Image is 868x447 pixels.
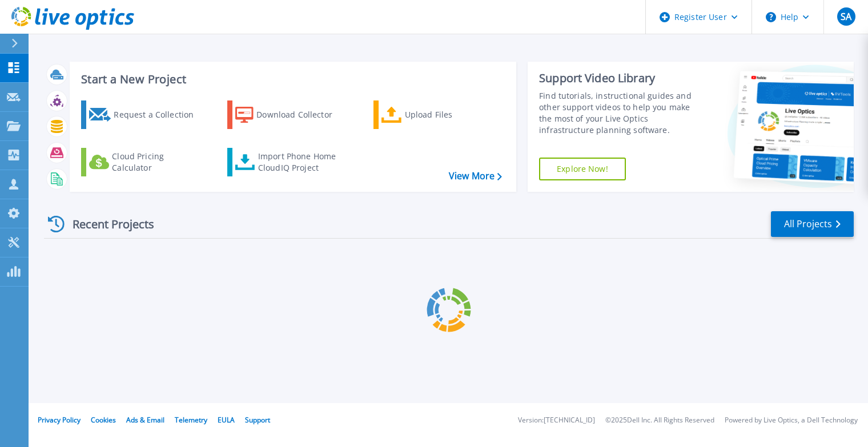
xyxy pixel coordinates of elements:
[126,415,164,425] a: Ads & Email
[91,415,116,425] a: Cookies
[841,12,851,21] span: SA
[38,415,81,425] a: Privacy Policy
[539,90,703,136] div: Find tutorials, instructional guides and other support videos to help you make the most of your L...
[81,73,501,86] h3: Start a New Project
[227,100,355,129] a: Download Collector
[605,417,714,424] li: © 2025 Dell Inc. All Rights Reserved
[256,103,348,126] div: Download Collector
[114,103,205,126] div: Request a Collection
[518,417,595,424] li: Version: [TECHNICAL_ID]
[405,103,496,126] div: Upload Files
[725,417,858,424] li: Powered by Live Optics, a Dell Technology
[44,210,170,238] div: Recent Projects
[245,415,270,425] a: Support
[81,100,208,129] a: Request a Collection
[373,100,501,129] a: Upload Files
[112,151,203,174] div: Cloud Pricing Calculator
[258,151,347,174] div: Import Phone Home CloudIQ Project
[449,171,502,182] a: View More
[218,415,235,425] a: EULA
[539,158,626,180] a: Explore Now!
[81,148,208,176] a: Cloud Pricing Calculator
[539,71,703,86] div: Support Video Library
[771,211,854,237] a: All Projects
[175,415,207,425] a: Telemetry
